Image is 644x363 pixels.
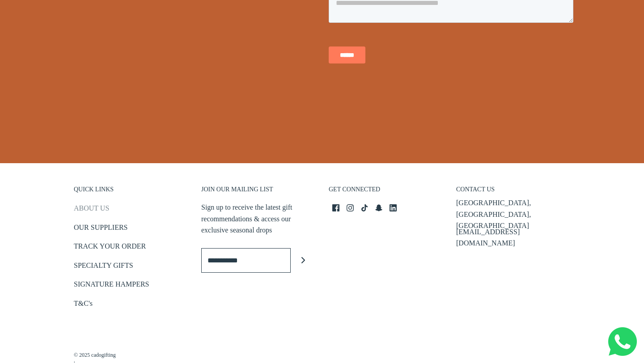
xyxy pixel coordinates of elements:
[201,186,315,198] h3: JOIN OUR MAILING LIST
[124,74,167,81] span: Number of gifts
[201,202,315,236] p: Sign up to receive the latest gift recommendations & access our exclusive seasonal drops
[74,279,149,293] a: SIGNATURE HAMPERS
[456,197,570,232] p: [GEOGRAPHIC_DATA], [GEOGRAPHIC_DATA], [GEOGRAPHIC_DATA]
[74,298,93,312] a: T&C's
[74,222,127,236] a: OUR SUPPLIERS
[74,260,133,274] a: SPECIALTY GIFTS
[329,186,443,198] h3: GET CONNECTED
[74,241,146,255] a: TRACK YOUR ORDER
[456,226,570,249] p: [EMAIL_ADDRESS][DOMAIN_NAME]
[291,248,315,273] button: Join
[74,186,188,198] h3: QUICK LINKS
[608,327,637,356] img: Whatsapp
[124,38,169,45] span: Company name
[124,1,153,8] span: Last name
[456,186,570,198] h3: CONTACT US
[74,351,118,359] a: © 2025 cadogifting
[74,203,109,217] a: ABOUT US
[201,248,291,273] input: Enter email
